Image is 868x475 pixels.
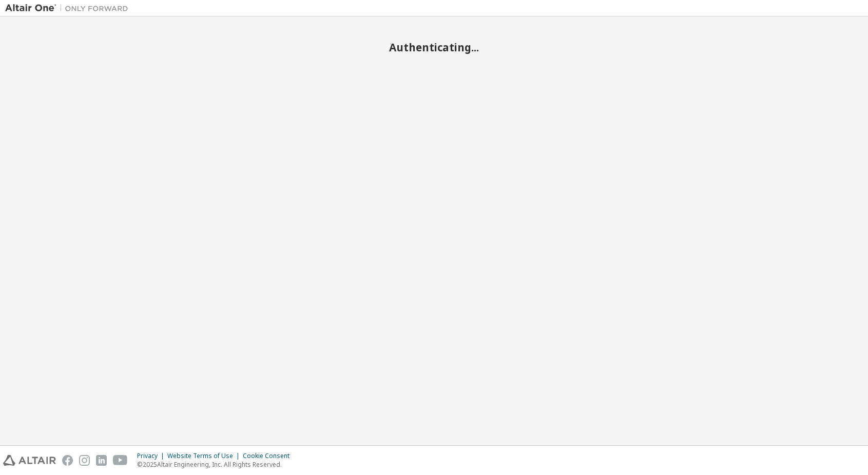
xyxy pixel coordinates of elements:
img: facebook.svg [62,455,73,466]
img: Altair One [5,3,133,13]
p: © 2025 Altair Engineering, Inc. All Rights Reserved. [137,460,296,469]
div: Privacy [137,452,167,460]
img: youtube.svg [113,455,128,466]
div: Website Terms of Use [167,452,243,460]
h2: Authenticating... [5,41,863,54]
div: Cookie Consent [243,452,296,460]
img: linkedin.svg [96,455,107,466]
img: altair_logo.svg [3,455,56,466]
img: instagram.svg [79,455,90,466]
